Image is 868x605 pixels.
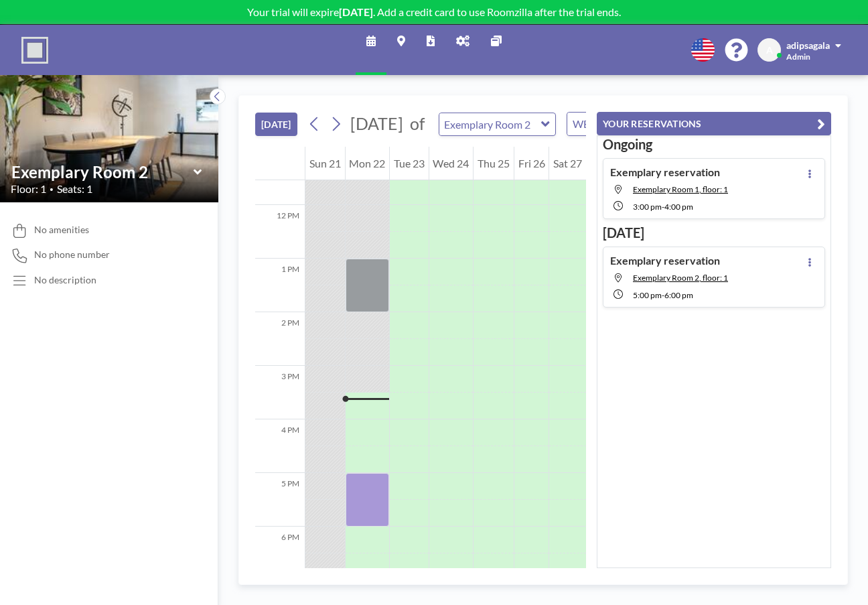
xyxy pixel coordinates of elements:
[766,44,773,56] span: A
[549,147,586,180] div: Sat 27
[603,136,825,153] h3: Ongoing
[786,52,810,62] span: Admin
[34,224,89,236] span: No amenities
[346,147,390,180] div: Mon 22
[633,184,728,194] span: Exemplary Room 1, floor: 1
[255,205,305,259] div: 12 PM
[57,182,92,196] span: Seats: 1
[610,254,720,267] h4: Exemplary reservation
[786,40,830,51] span: adipsagala
[610,165,720,179] h4: Exemplary reservation
[21,37,48,64] img: organization-logo
[633,290,662,300] span: 5:00 PM
[662,202,664,212] span: -
[439,113,542,135] input: Exemplary Room 2
[597,112,831,135] button: YOUR RESERVATIONS
[305,147,345,180] div: Sun 21
[390,147,429,180] div: Tue 23
[255,473,305,527] div: 5 PM
[255,527,305,580] div: 6 PM
[429,147,474,180] div: Wed 24
[633,273,728,283] span: Exemplary Room 2, floor: 1
[255,113,297,136] button: [DATE]
[339,5,373,18] b: [DATE]
[410,113,425,134] span: of
[11,182,46,196] span: Floor: 1
[255,259,305,312] div: 1 PM
[34,274,96,286] div: No description
[664,202,693,212] span: 4:00 PM
[11,162,194,182] input: Exemplary Room 2
[570,115,646,133] span: WEEKLY VIEW
[664,290,693,300] span: 6:00 PM
[567,113,683,135] div: Search for option
[255,366,305,419] div: 3 PM
[474,147,514,180] div: Thu 25
[34,249,110,261] span: No phone number
[603,224,825,241] h3: [DATE]
[255,419,305,473] div: 4 PM
[514,147,549,180] div: Fri 26
[255,312,305,366] div: 2 PM
[662,290,664,300] span: -
[50,185,54,194] span: •
[350,113,403,133] span: [DATE]
[633,202,662,212] span: 3:00 PM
